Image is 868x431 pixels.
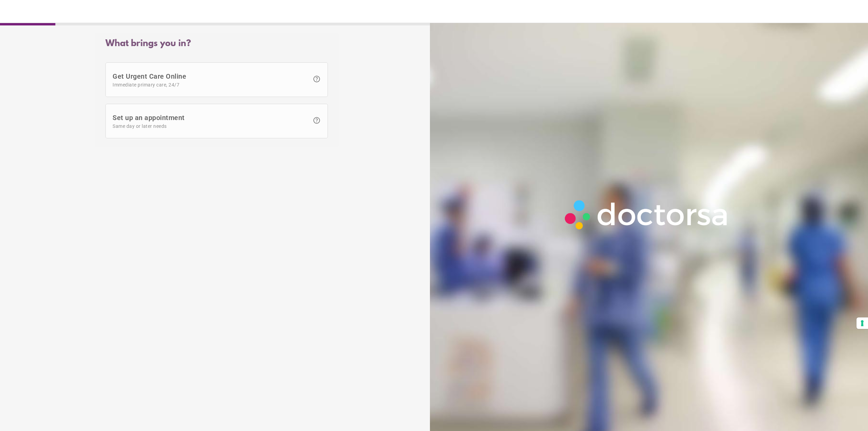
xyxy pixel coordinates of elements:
[856,317,868,329] button: Your consent preferences for tracking technologies
[113,123,309,129] span: Same day or later needs
[313,116,321,124] span: help
[113,82,309,87] span: Immediate primary care, 24/7
[313,75,321,83] span: help
[113,114,309,129] span: Set up an appointment
[105,39,328,49] div: What brings you in?
[560,195,734,234] img: Logo-Doctorsa-trans-White-partial-flat.png
[113,72,309,87] span: Get Urgent Care Online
